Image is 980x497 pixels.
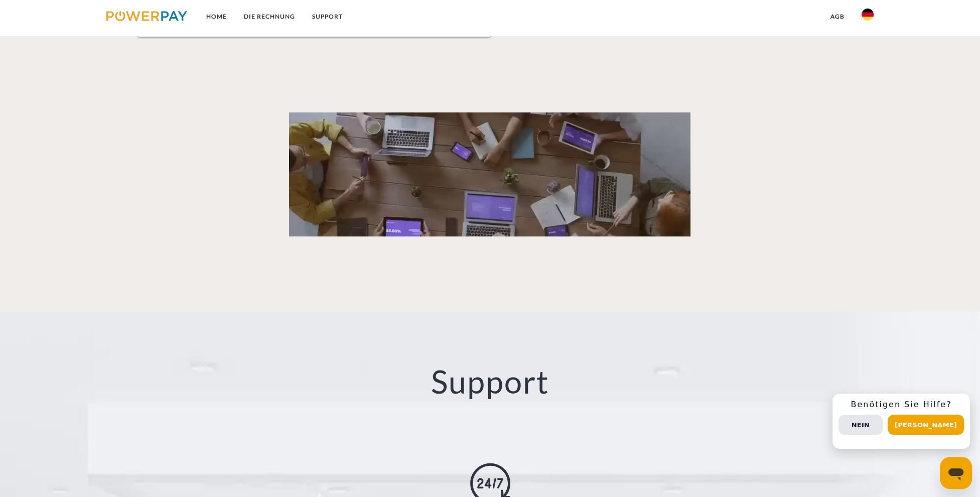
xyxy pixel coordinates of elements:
[49,362,931,402] h2: Support
[822,8,853,26] a: agb
[838,415,883,435] button: Nein
[862,9,874,21] img: de
[235,8,304,26] a: DIE RECHNUNG
[138,112,842,236] a: Fallback Image
[106,11,187,21] img: logo-powerpay.svg
[888,415,964,435] button: [PERSON_NAME]
[304,8,351,26] a: SUPPORT
[838,400,964,410] h3: Benötigen Sie Hilfe?
[940,457,972,489] iframe: Schaltfläche zum Öffnen des Messaging-Fensters
[832,394,970,449] div: Schnellhilfe
[198,8,235,26] a: Home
